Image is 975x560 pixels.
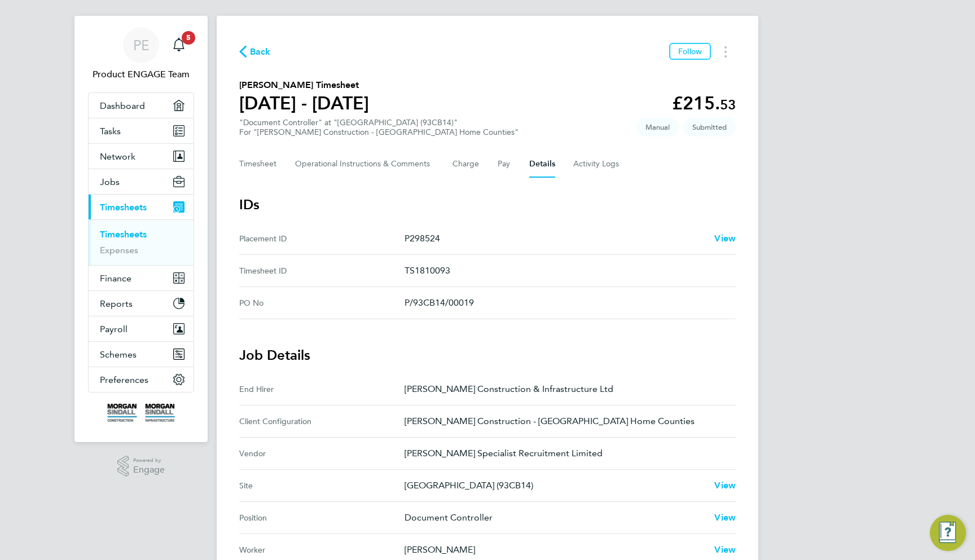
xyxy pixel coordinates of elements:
[133,456,165,465] span: Powered by
[453,151,480,178] button: Charge
[714,512,736,523] span: View
[89,144,194,169] button: Network
[714,479,736,492] a: View
[714,543,736,557] a: View
[678,46,702,56] span: Follow
[100,273,131,284] span: Finance
[239,296,405,310] div: PO No
[239,127,519,137] div: For "[PERSON_NAME] Construction - [GEOGRAPHIC_DATA] Home Counties"
[117,456,165,477] a: Powered byEngage
[100,298,133,309] span: Reports
[133,38,150,52] span: PE
[239,511,405,524] div: Position
[100,151,135,162] span: Network
[714,233,736,244] span: View
[88,68,194,81] span: Product ENGAGE Team
[168,27,190,63] a: 5
[669,43,711,60] button: Follow
[239,543,405,557] div: Worker
[239,479,405,492] div: Site
[100,177,120,187] span: Jobs
[239,118,519,137] div: "Document Controller" at "[GEOGRAPHIC_DATA] (93CB14)"
[672,92,736,114] app-decimal: £215.
[89,367,194,392] button: Preferences
[405,511,705,524] p: Document Controller
[100,126,121,136] span: Tasks
[239,92,369,114] h1: [DATE] - [DATE]
[714,232,736,245] a: View
[239,232,405,245] div: Placement ID
[239,151,277,178] button: Timesheet
[89,195,194,219] button: Timesheets
[405,296,727,310] p: P/93CB14/00019
[714,480,736,491] span: View
[683,118,736,136] span: This timesheet is Submitted.
[89,291,194,316] button: Reports
[100,202,147,213] span: Timesheets
[239,447,405,460] div: Vendor
[636,118,679,136] span: This timesheet was manually created.
[89,342,194,367] button: Schemes
[405,479,705,492] p: [GEOGRAPHIC_DATA] (93CB14)
[133,465,165,475] span: Engage
[100,349,137,360] span: Schemes
[239,45,271,59] button: Back
[930,515,966,551] button: Engage Resource Center
[89,169,194,194] button: Jobs
[239,415,405,428] div: Client Configuration
[89,316,194,341] button: Payroll
[239,382,405,396] div: End Hirer
[239,264,405,277] div: Timesheet ID
[405,232,705,245] p: P298524
[239,346,736,364] h3: Job Details
[100,100,145,111] span: Dashboard
[100,245,138,255] a: Expenses
[182,31,195,45] span: 5
[714,544,736,555] span: View
[74,16,208,442] nav: Main navigation
[498,151,511,178] button: Pay
[714,511,736,524] a: View
[405,415,727,428] p: [PERSON_NAME] Construction - [GEOGRAPHIC_DATA] Home Counties
[405,264,727,277] p: TS1810093
[529,151,555,178] button: Details
[88,404,194,422] a: Go to home page
[573,151,621,178] button: Activity Logs
[89,219,194,265] div: Timesheets
[720,96,736,113] span: 53
[405,543,705,557] p: [PERSON_NAME]
[405,382,727,396] p: [PERSON_NAME] Construction & Infrastructure Ltd
[100,324,128,334] span: Payroll
[89,266,194,290] button: Finance
[250,45,271,59] span: Back
[295,151,434,178] button: Operational Instructions & Comments
[88,27,194,81] a: PEProduct ENGAGE Team
[89,118,194,143] a: Tasks
[107,404,175,422] img: morgansindall-logo-retina.png
[239,78,369,92] h2: [PERSON_NAME] Timesheet
[100,374,148,385] span: Preferences
[239,196,736,214] h3: IDs
[405,447,727,460] p: [PERSON_NAME] Specialist Recruitment Limited
[715,43,736,60] button: Timesheets Menu
[89,93,194,118] a: Dashboard
[100,229,147,240] a: Timesheets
